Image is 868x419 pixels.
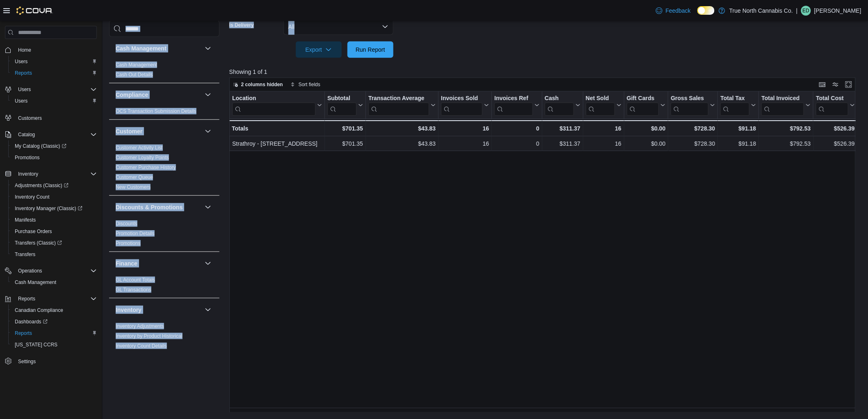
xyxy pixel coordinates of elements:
[327,95,356,103] div: Subtotal
[11,317,97,327] span: Dashboards
[11,153,43,163] a: Promotions
[116,155,169,160] a: Customer Loyalty Points
[627,95,659,116] div: Gift Card Sales
[229,22,254,28] label: Is Delivery
[11,328,97,338] span: Reports
[15,194,50,200] span: Inventory Count
[116,91,148,99] h3: Compliance
[720,139,756,149] div: $91.18
[116,343,167,349] a: Inventory Count Details
[11,57,31,66] a: Users
[8,237,100,249] a: Transfers (Classic)
[116,127,142,135] h3: Customer
[720,95,749,116] div: Total Tax
[15,98,27,104] span: Users
[15,169,41,179] button: Inventory
[11,250,97,259] span: Transfers
[697,6,715,15] input: Dark Mode
[11,192,53,202] a: Inventory Count
[15,318,48,325] span: Dashboards
[671,95,715,116] button: Gross Sales
[545,95,580,116] button: Cash
[116,240,141,246] a: Promotions
[15,228,52,235] span: Purchase Orders
[18,131,35,138] span: Catalog
[232,95,322,116] button: Location
[831,80,841,89] button: Display options
[18,358,36,365] span: Settings
[671,124,715,133] div: $728.30
[816,124,854,133] div: $526.39
[109,219,219,252] div: Discounts & Promotions
[8,203,100,214] a: Inventory Manager (Classic)
[347,41,393,58] button: Run Report
[299,81,320,88] span: Sort fields
[15,85,97,94] span: Users
[15,205,82,212] span: Inventory Manager (Classic)
[15,294,39,304] button: Reports
[2,44,100,56] button: Home
[8,339,100,350] button: [US_STATE] CCRS
[116,277,155,283] a: GL Account Totals
[15,169,97,179] span: Inventory
[11,204,97,213] span: Inventory Manager (Classic)
[818,80,827,89] button: Keyboard shortcuts
[116,62,157,68] span: Cash Management
[15,266,97,276] span: Operations
[116,287,151,293] a: GL Transactions
[18,115,42,121] span: Customers
[8,152,100,163] button: Promotions
[116,230,155,237] span: Promotion Details
[5,41,97,389] nav: Complex example
[15,217,36,223] span: Manifests
[116,62,157,68] a: Cash Management
[494,95,539,116] button: Invoices Ref
[116,44,201,53] button: Cash Management
[116,306,201,314] button: Inventory
[116,221,137,227] a: Discounts
[15,70,32,76] span: Reports
[2,168,100,180] button: Inventory
[109,143,219,195] div: Customer
[11,340,61,350] a: [US_STATE] CCRS
[301,41,337,58] span: Export
[116,91,201,99] button: Compliance
[15,279,56,286] span: Cash Management
[729,6,793,16] p: True North Cannabis Co.
[15,251,35,258] span: Transfers
[296,41,342,58] button: Export
[761,124,811,133] div: $792.53
[327,139,363,149] div: $701.35
[15,45,34,55] a: Home
[11,238,97,248] span: Transfers (Classic)
[586,95,621,116] button: Net Sold
[18,47,31,53] span: Home
[441,124,489,133] div: 16
[116,333,183,339] a: Inventory by Product Historical
[15,58,27,65] span: Users
[116,144,163,151] span: Customer Activity List
[203,90,213,100] button: Compliance
[441,95,482,116] div: Invoices Sold
[671,95,708,116] div: Gross Sales
[116,343,167,349] span: Inventory Count Details
[229,68,862,76] p: Showing 1 of 1
[11,250,39,259] a: Transfers
[545,95,574,103] div: Cash
[15,130,97,140] span: Catalog
[116,154,169,161] span: Customer Loyalty Points
[15,130,38,140] button: Catalog
[15,85,34,94] button: Users
[18,86,31,93] span: Users
[16,7,53,15] img: Cova
[116,71,153,78] span: Cash Out Details
[15,307,63,314] span: Canadian Compliance
[545,95,574,116] div: Cash
[586,124,621,133] div: 16
[116,164,176,171] span: Customer Purchase History
[116,174,153,180] a: Customer Queue
[11,328,35,338] a: Reports
[116,231,155,236] a: Promotion Details
[494,124,539,133] div: 0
